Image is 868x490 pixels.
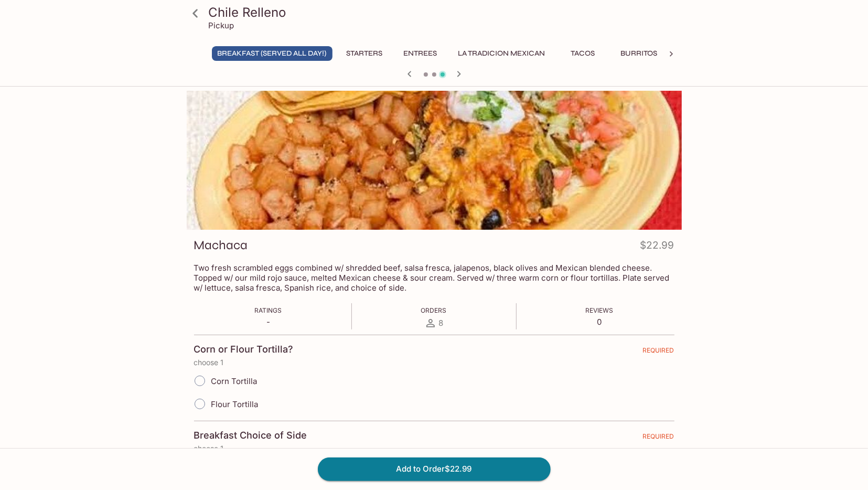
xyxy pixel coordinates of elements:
h4: $22.99 [640,237,674,258]
h3: Machaca [194,237,248,253]
h4: Corn or Flour Tortilla? [194,344,294,355]
p: - [255,317,282,327]
span: Orders [421,306,447,314]
span: 8 [439,318,444,328]
button: La Tradicion Mexican [453,46,551,61]
p: 0 [586,317,614,327]
button: Add to Order$22.99 [318,457,551,481]
button: Starters [341,46,389,61]
span: Ratings [255,306,282,314]
span: REQUIRED [643,432,674,444]
p: choose 1 [194,358,674,367]
button: Tacos [560,46,607,61]
span: REQUIRED [643,346,674,358]
p: Two fresh scrambled eggs combined w/ shredded beef, salsa fresca, jalapenos, black olives and Mex... [194,263,674,293]
h3: Chile Relleno [209,4,678,20]
div: Machaca [187,91,682,230]
button: Breakfast (Served ALL DAY!) [212,46,333,61]
span: Flour Tortilla [211,399,259,409]
span: Reviews [586,306,614,314]
h4: Breakfast Choice of Side [194,430,307,441]
p: Pickup [209,20,234,30]
button: Entrees [397,46,444,61]
span: Corn Tortilla [211,376,258,386]
p: choose 1 [194,444,674,453]
button: Burritos [615,46,663,61]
